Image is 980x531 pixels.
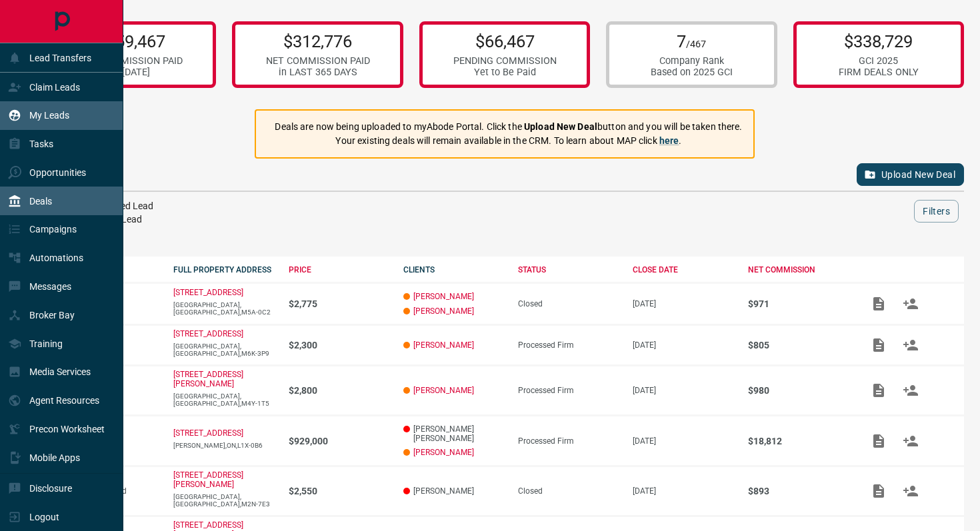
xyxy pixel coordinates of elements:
div: NET COMMISSION PAID [79,55,183,67]
strong: Upload New Deal [524,121,597,132]
div: in [DATE] [79,67,183,78]
div: in LAST 365 DAYS [266,67,370,78]
a: [STREET_ADDRESS] [173,288,243,297]
div: FIRM DEALS ONLY [839,67,919,78]
p: $929,000 [289,436,390,446]
div: GCI 2025 [839,55,919,67]
p: $2,550 [289,486,390,496]
p: $18,812 [748,436,849,446]
p: [DATE] [633,340,734,350]
div: Processed Firm [518,340,619,350]
div: Company Rank [651,55,733,67]
p: [GEOGRAPHIC_DATA],[GEOGRAPHIC_DATA],M5A-0C2 [173,301,275,316]
a: here [659,135,679,146]
div: Processed Firm [518,386,619,395]
a: [PERSON_NAME] [413,340,474,350]
span: Add / View Documents [863,486,895,496]
p: $2,300 [289,340,390,350]
span: Add / View Documents [863,385,895,394]
span: Add / View Documents [863,436,895,445]
div: NET COMMISSION PAID [266,55,370,67]
span: Match Clients [895,436,927,445]
p: [GEOGRAPHIC_DATA],[GEOGRAPHIC_DATA],M4Y-1T5 [173,392,275,407]
p: 7 [651,31,733,51]
p: [DATE] [633,436,734,446]
button: Upload New Deal [857,163,964,186]
span: Add / View Documents [863,340,895,349]
button: Filters [914,200,959,223]
p: [GEOGRAPHIC_DATA],[GEOGRAPHIC_DATA],M2N-7E3 [173,493,275,508]
div: CLOSE DATE [633,265,734,274]
p: Your existing deals will remain available in the CRM. To learn about MAP click . [275,134,742,148]
div: Closed [518,299,619,308]
p: $893 [748,486,849,496]
p: [DATE] [633,486,734,496]
p: $980 [748,385,849,396]
a: [STREET_ADDRESS] [173,428,243,438]
div: NET COMMISSION [748,265,849,274]
p: $66,467 [453,31,557,51]
p: $338,729 [839,31,919,51]
p: $259,467 [79,31,183,51]
a: [PERSON_NAME] [413,292,474,301]
a: [PERSON_NAME] [413,306,474,316]
span: Match Clients [895,340,927,349]
div: PENDING COMMISSION [453,55,557,67]
p: [DATE] [633,386,734,395]
span: /467 [686,39,706,50]
div: STATUS [518,265,619,274]
p: $2,800 [289,385,390,396]
div: Processed Firm [518,436,619,446]
span: Match Clients [895,385,927,394]
p: [GEOGRAPHIC_DATA],[GEOGRAPHIC_DATA],M6K-3P9 [173,342,275,357]
span: Add / View Documents [863,298,895,308]
a: [PERSON_NAME] [413,448,474,457]
p: [PERSON_NAME] [PERSON_NAME] [403,424,505,443]
p: $805 [748,340,849,350]
p: [PERSON_NAME] [403,486,505,496]
a: [STREET_ADDRESS][PERSON_NAME] [173,470,243,489]
p: [PERSON_NAME],ON,L1X-0B6 [173,442,275,449]
span: Match Clients [895,486,927,496]
a: [STREET_ADDRESS] [173,329,243,338]
div: Yet to Be Paid [453,67,557,78]
p: $312,776 [266,31,370,51]
div: CLIENTS [403,265,505,274]
a: [PERSON_NAME] [413,386,474,395]
div: Closed [518,486,619,496]
p: [DATE] [633,299,734,308]
p: $2,775 [289,298,390,309]
div: PRICE [289,265,390,274]
span: Match Clients [895,298,927,308]
p: $971 [748,298,849,309]
div: FULL PROPERTY ADDRESS [173,265,275,274]
a: [STREET_ADDRESS][PERSON_NAME] [173,370,243,388]
p: Deals are now being uploaded to myAbode Portal. Click the button and you will be taken there. [275,120,742,134]
div: Based on 2025 GCI [651,67,733,78]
